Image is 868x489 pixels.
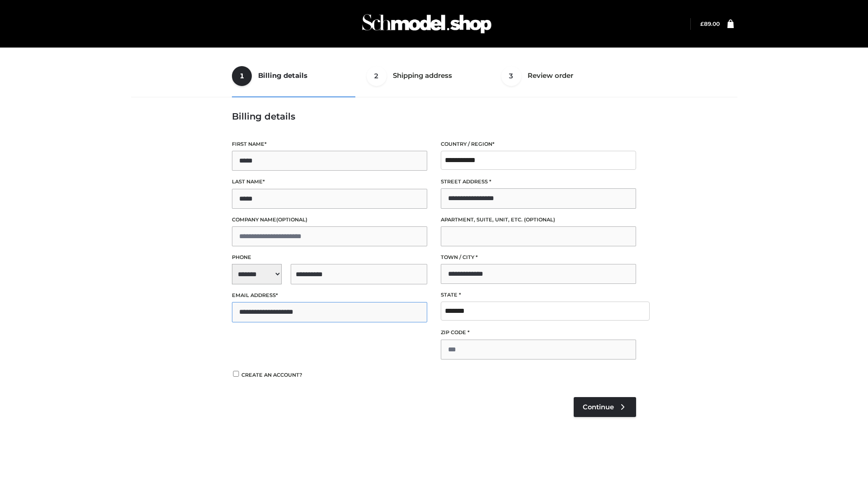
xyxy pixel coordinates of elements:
span: (optional) [276,216,307,223]
label: Company name [232,216,427,224]
a: Continue [574,397,636,417]
label: Country / Region [441,140,636,149]
h3: Billing details [232,111,636,122]
label: First name [232,140,427,149]
a: £89.00 [700,20,720,27]
label: Street address [441,177,636,186]
label: Phone [232,253,427,262]
span: £ [700,20,704,27]
label: Email address [232,291,427,300]
label: Apartment, suite, unit, etc. [441,216,636,224]
label: ZIP Code [441,328,636,337]
span: (optional) [524,216,555,223]
span: Create an account? [241,372,302,378]
label: Town / City [441,253,636,262]
bdi: 89.00 [700,20,720,27]
span: Continue [583,403,614,411]
input: Create an account? [232,371,240,377]
label: Last name [232,177,427,186]
img: Schmodel Admin 964 [359,6,495,42]
label: State [441,291,636,299]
